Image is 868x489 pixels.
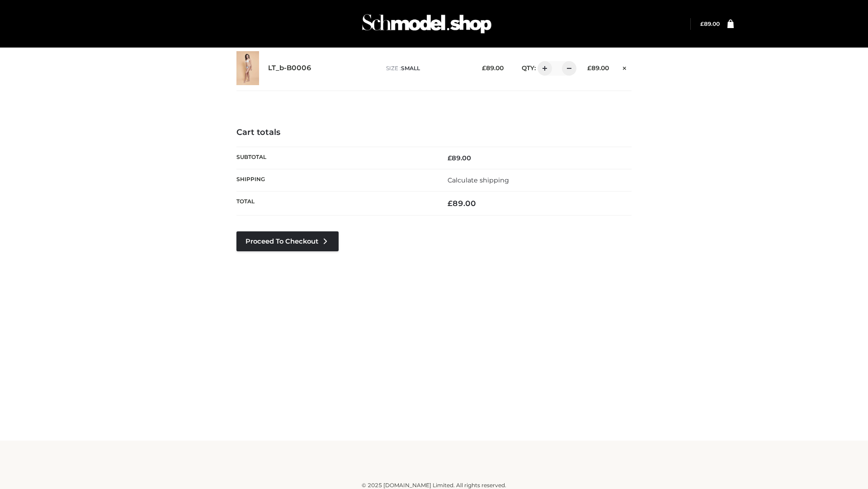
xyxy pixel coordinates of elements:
th: Subtotal [236,147,434,169]
bdi: 89.00 [700,20,720,27]
h4: Cart totals [236,128,632,138]
p: size : [386,64,468,72]
img: Schmodel Admin 964 [359,6,495,42]
a: Remove this item [618,61,632,73]
th: Total [236,192,434,216]
a: LT_b-B0006 [268,64,311,72]
a: Calculate shipping [448,176,509,184]
span: £ [482,64,486,72]
span: £ [587,64,591,72]
img: LT_b-B0006 - SMALL [236,51,259,85]
span: £ [700,20,704,27]
a: Proceed to Checkout [236,231,339,251]
bdi: 89.00 [587,64,609,72]
span: £ [448,199,453,208]
th: Shipping [236,169,434,191]
a: £89.00 [700,20,720,27]
bdi: 89.00 [448,199,476,208]
div: QTY: [513,61,573,76]
span: £ [448,154,452,162]
span: SMALL [401,65,420,72]
bdi: 89.00 [448,154,471,162]
bdi: 89.00 [482,64,504,72]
